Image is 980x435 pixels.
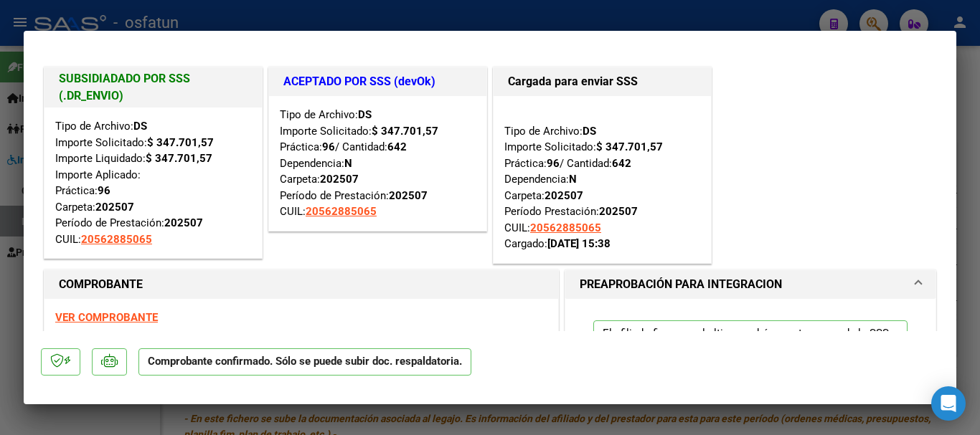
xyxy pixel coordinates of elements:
strong: DS [358,108,372,121]
strong: $ 347.701,57 [146,152,212,165]
strong: COMPROBANTE [59,277,143,291]
strong: $ 347.701,57 [147,136,214,149]
strong: 202507 [95,201,134,214]
strong: DS [133,120,147,133]
strong: 642 [387,140,407,153]
strong: 642 [612,157,631,170]
strong: $ 347.701,57 [372,125,438,138]
div: Tipo de Archivo: Importe Solicitado: Práctica: / Cantidad: Dependencia: Carpeta: Período de Prest... [280,107,476,220]
h1: ACEPTADO POR SSS (devOk) [283,73,472,90]
h1: PREAPROBACIÓN PARA INTEGRACION [580,276,782,293]
strong: N [569,173,577,186]
span: 20562885065 [306,205,377,218]
a: VER COMPROBANTE [55,311,158,324]
strong: 96 [322,140,335,153]
strong: 202507 [389,189,428,202]
strong: 202507 [320,173,359,186]
strong: [DATE] 15:38 [547,237,611,250]
div: Open Intercom Messenger [931,386,966,421]
div: Tipo de Archivo: Importe Solicitado: Práctica: / Cantidad: Dependencia: Carpeta: Período Prestaci... [504,107,700,252]
div: Tipo de Archivo: Importe Solicitado: Importe Liquidado: Importe Aplicado: Práctica: Carpeta: Perí... [55,118,251,247]
span: 20562885065 [81,233,152,246]
strong: 96 [98,184,110,197]
strong: 96 [547,157,560,170]
h1: Cargada para enviar SSS [508,73,697,90]
strong: $ 347.701,57 [596,140,663,153]
strong: DS [583,125,596,138]
span: 20562885065 [530,221,601,234]
h1: SUBSIDIADADO POR SSS (.DR_ENVIO) [59,70,248,105]
strong: 202507 [164,216,203,229]
p: Comprobante confirmado. Sólo se puede subir doc. respaldatoria. [138,348,471,376]
strong: N [344,157,352,170]
strong: 202507 [599,205,638,218]
strong: 202507 [545,189,583,202]
mat-expansion-panel-header: PREAPROBACIÓN PARA INTEGRACION [565,270,936,299]
p: El afiliado figura en el ultimo padrón que tenemos de la SSS de [593,320,908,374]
